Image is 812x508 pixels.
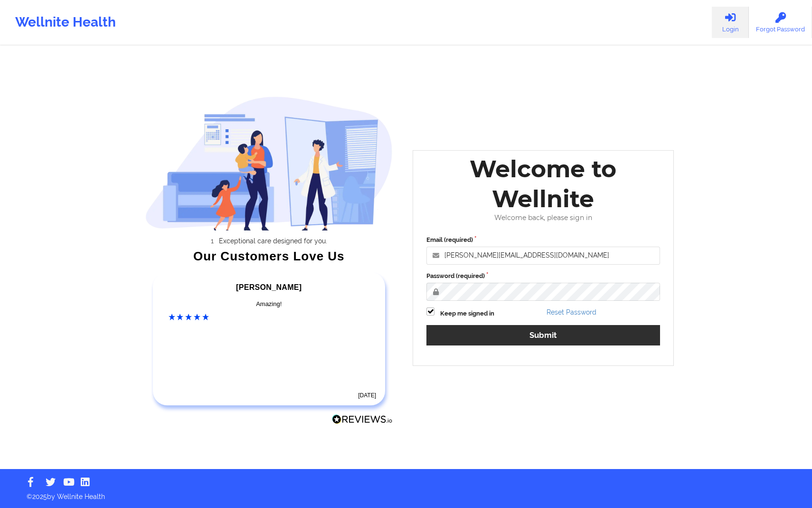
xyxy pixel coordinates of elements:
[426,235,660,245] label: Email (required)
[426,247,660,265] input: Email address
[169,299,370,309] div: Amazing!
[426,271,660,281] label: Password (required)
[153,237,393,245] li: Exceptional care designed for you.
[145,251,393,261] div: Our Customers Love Us
[358,392,376,399] time: [DATE]
[712,7,749,38] a: Login
[145,96,393,230] img: wellnite-auth-hero_200.c722682e.png
[20,485,792,501] p: © 2025 by Wellnite Health
[426,325,660,345] button: Submit
[332,414,393,427] a: Reviews.io Logo
[332,414,393,424] img: Reviews.io Logo
[547,308,596,316] a: Reset Password
[420,214,667,222] div: Welcome back, please sign in
[420,154,667,214] div: Welcome to Wellnite
[440,309,494,318] label: Keep me signed in
[749,7,812,38] a: Forgot Password
[236,283,302,291] span: [PERSON_NAME]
